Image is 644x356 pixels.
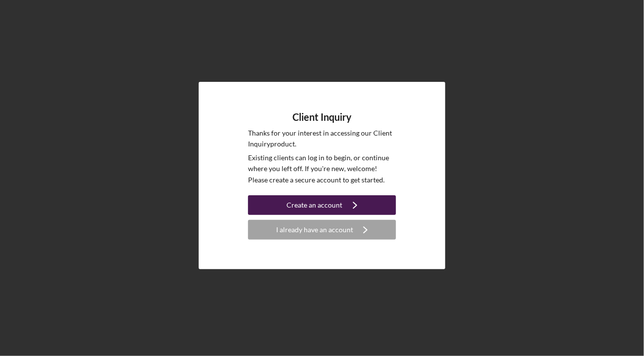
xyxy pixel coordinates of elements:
[292,111,352,123] h4: Client Inquiry
[248,195,396,215] button: Create an account
[276,220,353,240] div: I already have an account
[248,128,396,150] p: Thanks for your interest in accessing our Client Inquiry product.
[287,195,343,215] div: Create an account
[248,195,396,217] a: Create an account
[248,152,396,185] p: Existing clients can log in to begin, or continue where you left off. If you're new, welcome! Ple...
[248,220,396,240] button: I already have an account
